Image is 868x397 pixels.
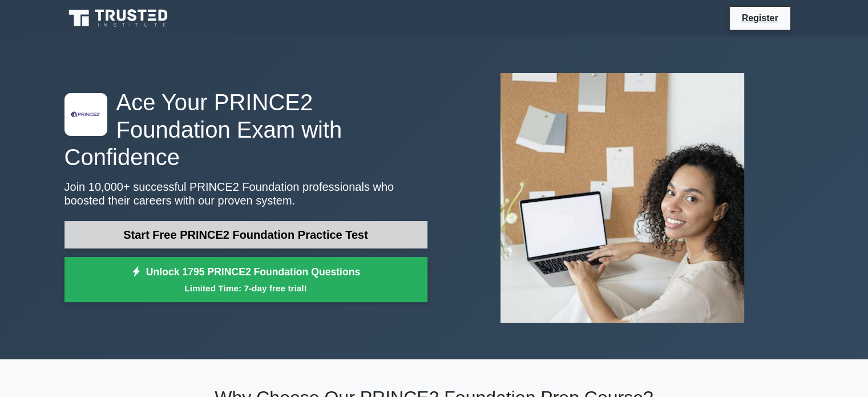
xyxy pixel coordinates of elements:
[64,257,427,303] a: Unlock 1795 PRINCE2 Foundation QuestionsLimited Time: 7-day free trial!
[64,221,427,248] a: Start Free PRINCE2 Foundation Practice Test
[79,282,413,295] small: Limited Time: 7-day free trial!
[64,180,427,207] p: Join 10,000+ successful PRINCE2 Foundation professionals who boosted their careers with our prove...
[734,11,785,25] a: Register
[64,89,427,171] h1: Ace Your PRINCE2 Foundation Exam with Confidence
